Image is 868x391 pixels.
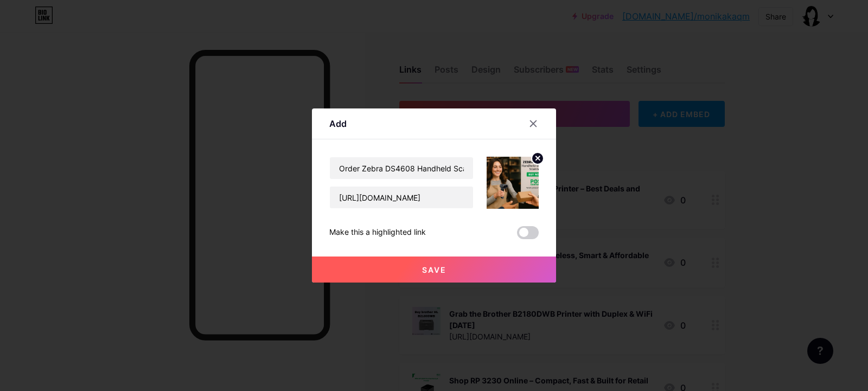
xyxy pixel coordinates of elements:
[312,257,556,283] button: Save
[330,157,473,179] input: Title
[329,226,426,239] div: Make this a highlighted link
[487,157,539,209] img: link_thumbnail
[422,265,446,274] span: Save
[329,117,347,130] div: Add
[330,187,473,208] input: URL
